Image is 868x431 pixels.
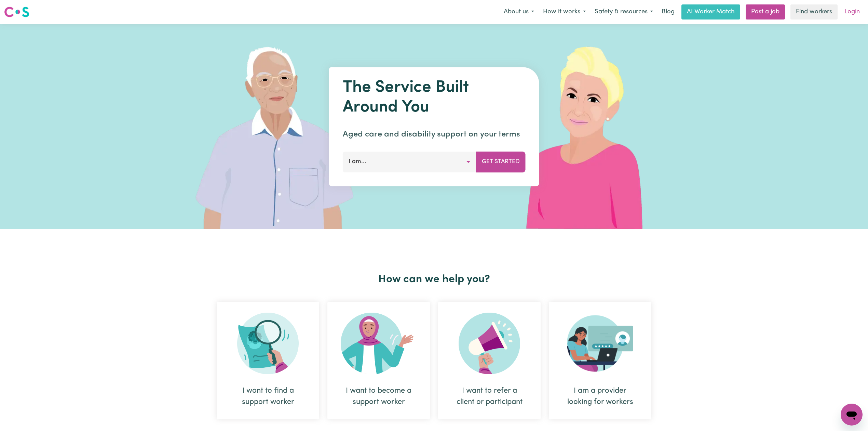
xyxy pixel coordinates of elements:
iframe: Button to launch messaging window [841,404,863,426]
a: Post a job [746,4,785,19]
div: I am a provider looking for workers [565,385,635,408]
h1: The Service Built Around You [343,78,526,117]
a: Login [840,4,864,19]
div: I want to refer a client or participant [438,302,541,419]
button: Safety & resources [590,5,657,19]
div: I am a provider looking for workers [549,302,651,419]
div: I want to become a support worker [327,302,430,419]
div: I want to refer a client or participant [455,385,524,408]
a: Blog [657,4,679,19]
div: I want to become a support worker [344,385,413,408]
div: I want to find a support worker [217,302,319,419]
button: How it works [539,5,590,19]
img: Become Worker [341,313,417,374]
p: Aged care and disability support on your terms [343,128,526,141]
a: Find workers [790,4,838,19]
button: About us [499,5,539,19]
div: I want to find a support worker [233,385,303,408]
h2: How can we help you? [213,273,655,286]
button: I am... [343,152,476,172]
a: AI Worker Match [681,4,740,19]
button: Get Started [476,152,526,172]
img: Careseekers logo [4,6,29,18]
img: Search [237,313,299,374]
img: Provider [567,313,633,374]
a: Careseekers logo [4,4,29,20]
img: Refer [459,313,520,374]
